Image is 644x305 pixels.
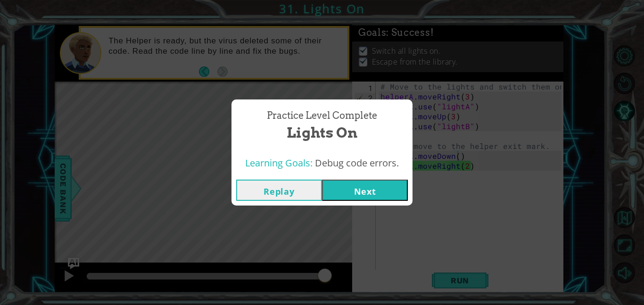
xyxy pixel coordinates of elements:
span: Debug code errors. [315,157,399,169]
span: Lights On [287,123,357,143]
span: Learning Goals: [245,157,313,169]
span: Practice Level Complete [267,109,377,123]
button: Next [322,180,408,201]
button: Replay [236,180,322,201]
